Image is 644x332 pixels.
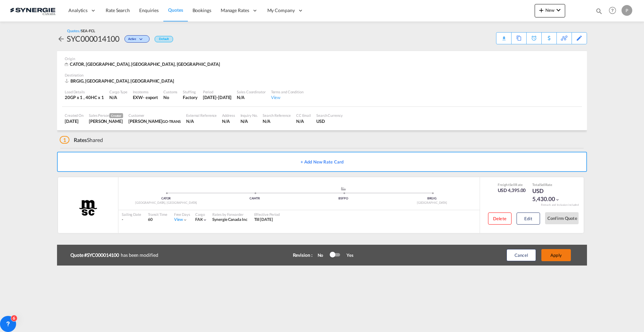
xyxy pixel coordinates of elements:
md-icon: icon-chevron-down [183,218,187,222]
div: EXW [133,94,143,100]
iframe: Chat [5,297,29,322]
div: Yes [340,252,354,258]
div: View [271,94,304,100]
span: 1 [60,136,69,144]
div: Load Details [65,89,104,94]
div: [GEOGRAPHIC_DATA], [GEOGRAPHIC_DATA] [122,201,210,205]
div: Total Rate [532,182,566,187]
div: Free Days [174,212,190,217]
div: Address [222,113,235,118]
span: Enquiries [139,7,159,13]
div: N/A [109,94,127,100]
div: Sales Person [89,113,123,118]
div: Customer [128,113,181,118]
span: Quotes [168,7,183,13]
div: Search Reference [263,113,290,118]
div: CC Email [296,113,311,118]
div: Customs [163,89,177,94]
div: Change Status Here [124,35,150,43]
div: Cargo Type [109,89,127,94]
md-icon: icon-magnify [595,7,603,15]
span: Rates [74,137,87,143]
button: Apply [541,249,571,261]
div: CAMTR [210,196,299,201]
div: CATOR, Toronto, ON, Americas [65,61,222,67]
div: Stuffing [183,89,197,94]
span: New [537,7,562,13]
div: Help [607,5,622,17]
div: Period [203,89,232,94]
div: 30 Sep 2025 [203,94,232,100]
div: has been modified [70,250,272,260]
span: Synergie Canada Inc [212,217,247,222]
div: USD 5,430.00 [532,187,566,203]
div: BRGIG [388,196,476,201]
div: Rates by Forwarder [212,212,247,217]
md-icon: icon-chevron-down [203,218,207,222]
div: Effective Period [254,212,280,217]
span: Rate Search [106,7,130,13]
div: Quote PDF is not available at this time [500,33,508,39]
md-icon: icon-arrow-left [57,35,65,43]
md-icon: icon-chevron-down [554,6,562,14]
md-icon: icon-plus 400-fg [537,6,545,14]
div: 15 Aug 2025 [65,118,84,124]
button: + Add New Rate Card [57,152,587,172]
span: Help [607,5,618,16]
div: Viewicon-chevron-down [174,217,188,223]
span: Sell [540,183,545,187]
div: N/A [263,118,290,124]
div: Transit Time [148,212,167,217]
md-icon: icon-download [500,34,508,39]
button: Confirm Quote [545,212,579,224]
div: BSFPO [299,196,388,201]
div: Destination [65,73,579,78]
div: External Reference [186,113,217,118]
div: Till 14 Sep 2025 [254,217,273,223]
b: Quote #SYC000014100 [70,252,121,258]
div: Freight Rate [498,182,526,187]
div: Created On [65,113,84,118]
div: No [163,94,177,100]
div: Synergie Canada Inc [212,217,247,223]
div: Sales Coordinator [237,89,265,94]
div: Remark and Inclusion included [536,203,584,207]
div: 60 [148,217,167,223]
md-icon: assets/icons/custom/ship-fill.svg [339,187,347,190]
div: Inquiry No. [240,113,258,118]
div: - [122,217,141,223]
md-icon: icon-chevron-down [555,197,560,202]
button: Cancel [506,249,536,261]
div: Pablo Gomez Saldarriaga [89,118,123,124]
div: [GEOGRAPHIC_DATA] [388,201,476,205]
span: CATOR, [GEOGRAPHIC_DATA], [GEOGRAPHIC_DATA], [GEOGRAPHIC_DATA] [70,61,220,67]
div: Elisangela Alves [128,118,181,124]
div: Cargo [195,212,208,217]
span: GO-TRANS [162,119,181,124]
div: 20GP x 1 , 40HC x 1 [65,94,104,100]
div: N/A [240,118,258,124]
span: Creator [109,113,123,118]
md-icon: icon-chevron-down [138,38,146,41]
button: Edit [517,212,540,225]
div: Quotes /SEA-FCL [67,28,95,33]
div: Sailing Date [122,212,141,217]
img: MSC [78,199,98,216]
span: Sell [509,183,515,187]
div: icon-arrow-left [57,33,67,44]
div: N/A [296,118,311,124]
div: N/A [237,94,265,100]
div: CATOR [122,196,210,201]
div: Default [155,36,173,42]
div: No [314,252,330,258]
span: Active [128,37,138,43]
div: P [622,5,632,16]
div: Origin [65,56,579,61]
button: icon-plus 400-fgNewicon-chevron-down [535,4,565,17]
div: Incoterms [133,89,158,94]
div: BRGIG, Rio de Janeiro, Asia Pacific [65,78,176,84]
div: USD [316,118,343,124]
span: Manage Rates [221,7,249,14]
span: Till [DATE] [254,217,273,222]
